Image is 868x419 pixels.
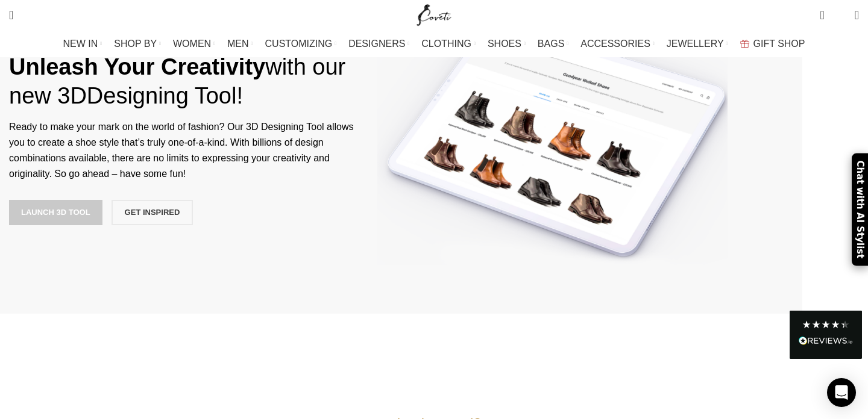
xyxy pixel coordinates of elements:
[348,32,409,56] a: DESIGNERS
[580,38,650,49] span: ACCESSORIES
[173,38,211,49] span: WOMEN
[265,38,333,49] span: CUSTOMIZING
[580,32,655,56] a: ACCESSORIES
[799,337,853,345] img: REVIEWS.io
[538,32,568,56] a: BAGS
[488,38,521,49] span: SHOES
[802,320,850,329] div: 4.28 Stars
[348,38,405,49] span: DESIGNERS
[9,200,102,225] a: LAUNCH 3D TOOL
[3,3,19,27] a: Search
[836,12,845,21] span: 0
[740,40,749,48] img: GiftBag
[827,378,856,407] div: Open Intercom Messenger
[414,9,454,19] a: Site logo
[265,32,337,56] a: CUSTOMIZING
[63,38,98,49] span: NEW IN
[821,6,830,15] span: 0
[112,200,193,225] a: GET INSPIRED
[227,32,253,56] a: MEN
[9,119,359,182] p: Ready to make your mark on the world of fashion? Our 3D Designing Tool allows you to create a sho...
[9,54,265,79] strong: Unleash Your Creativity
[667,32,728,56] a: JEWELLERY
[421,32,476,56] a: CLOTHING
[790,311,862,359] div: Read All Reviews
[173,32,215,56] a: WOMEN
[488,32,526,56] a: SHOES
[538,38,564,49] span: BAGS
[834,3,846,27] div: My Wishlist
[87,83,243,108] u: Designing Tool!
[114,32,161,56] a: SHOP BY
[63,32,102,56] a: NEW IN
[421,38,471,49] span: CLOTHING
[753,38,805,49] span: GIFT SHOP
[9,52,359,110] h4: with our new 3D
[667,38,724,49] span: JEWELLERY
[377,18,728,265] img: coveti by you extra content Coveti
[799,334,853,350] div: Read All Reviews
[227,38,249,49] span: MEN
[114,38,157,49] span: SHOP BY
[814,3,830,27] a: 0
[740,32,805,56] a: GIFT SHOP
[3,32,865,56] div: Main navigation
